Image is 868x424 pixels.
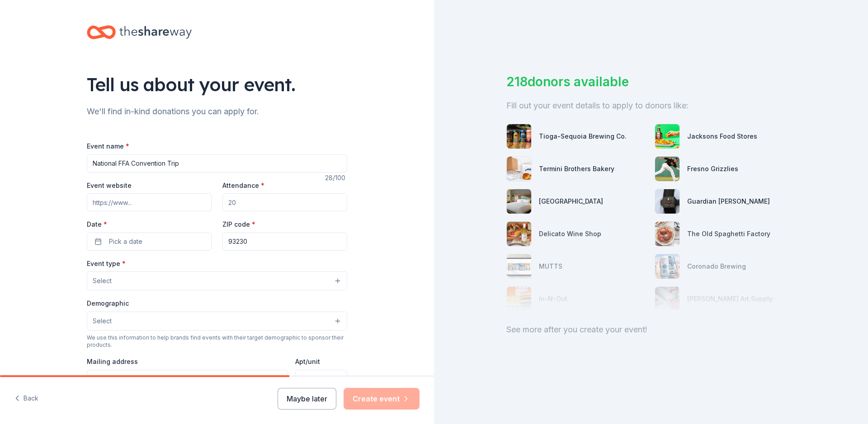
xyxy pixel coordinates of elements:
div: Tell us about your event. [87,72,347,97]
div: Fresno Grizzlies [687,163,738,174]
button: Back [14,389,38,408]
input: Spring Fundraiser [87,154,347,172]
div: [GEOGRAPHIC_DATA] [539,196,603,207]
label: Event type [87,259,126,268]
button: Pick a date [87,233,212,251]
img: photo for Tioga-Sequoia Brewing Co. [507,124,531,149]
button: Select [87,312,347,331]
div: See more after you create your event! [506,322,796,337]
label: Mailing address [87,357,138,366]
label: Date [87,220,212,229]
input: 12345 (U.S. only) [222,233,347,251]
div: Guardian [PERSON_NAME] [687,196,770,207]
label: ZIP code [222,220,255,229]
div: We'll find in-kind donations you can apply for. [87,104,347,119]
button: Maybe later [278,388,336,410]
span: Select [93,316,112,326]
img: photo for Guardian Angel Device [655,189,679,214]
label: Attendance [222,181,264,190]
div: Termini Brothers Bakery [539,163,614,174]
img: photo for Boomtown Casino Resort [507,189,531,214]
input: 20 [222,193,347,211]
img: photo for Termini Brothers Bakery [507,157,531,181]
div: We use this information to help brands find events with their target demographic to sponsor their... [87,334,347,349]
div: 218 donors available [506,72,796,91]
div: Tioga-Sequoia Brewing Co. [539,131,627,142]
span: Pick a date [109,236,142,247]
div: Jacksons Food Stores [687,131,757,142]
span: Select [93,275,112,286]
input: # [295,370,347,388]
input: https://www... [87,193,212,211]
img: photo for Fresno Grizzlies [655,157,679,181]
label: Demographic [87,299,129,308]
button: Select [87,271,347,290]
label: Event website [87,181,132,190]
img: photo for Jacksons Food Stores [655,124,679,149]
input: Enter a US address [87,370,288,388]
label: Apt/unit [295,357,320,366]
div: 28 /100 [325,172,347,183]
label: Event name [87,142,129,151]
div: Fill out your event details to apply to donors like: [506,98,796,113]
